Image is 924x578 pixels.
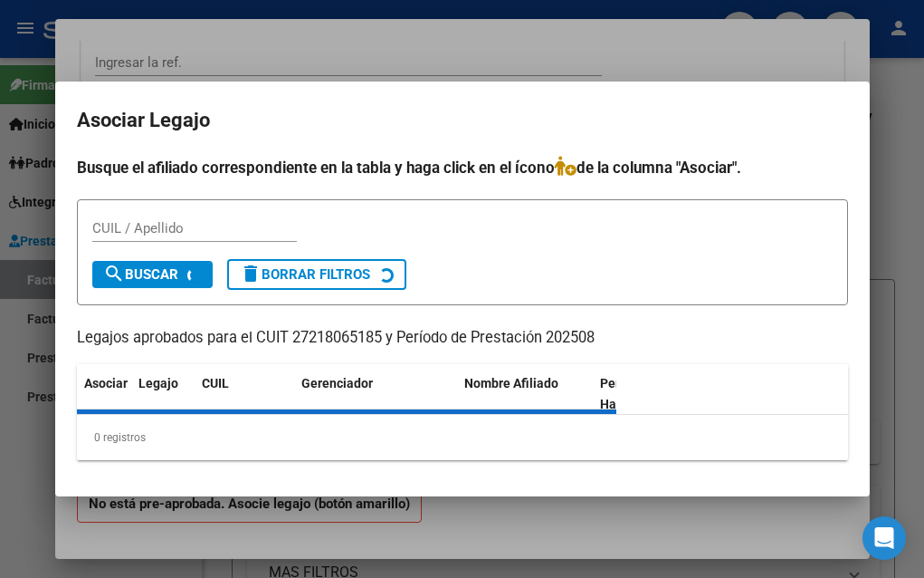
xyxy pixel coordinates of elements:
[138,376,178,390] span: Legajo
[92,261,213,288] button: Buscar
[240,263,262,284] mat-icon: delete
[84,376,128,390] span: Asociar
[103,263,125,284] mat-icon: search
[131,364,195,424] datatable-header-cell: Legajo
[862,516,906,560] div: Open Intercom Messenger
[227,259,406,290] button: Borrar Filtros
[77,327,848,350] p: Legajos aprobados para el CUIT 27218065185 y Período de Prestación 202508
[457,364,593,424] datatable-header-cell: Nombre Afiliado
[202,376,229,390] span: CUIL
[600,376,661,411] span: Periodo Habilitado
[103,266,178,283] span: Buscar
[77,156,848,179] h4: Busque el afiliado correspondiente en la tabla y haga click en el ícono de la columna "Asociar".
[77,415,848,460] div: 0 registros
[464,376,558,390] span: Nombre Afiliado
[195,364,294,424] datatable-header-cell: CUIL
[301,376,373,390] span: Gerenciador
[294,364,457,424] datatable-header-cell: Gerenciador
[240,266,370,283] span: Borrar Filtros
[77,103,848,138] h2: Asociar Legajo
[593,364,715,424] datatable-header-cell: Periodo Habilitado
[77,364,131,424] datatable-header-cell: Asociar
